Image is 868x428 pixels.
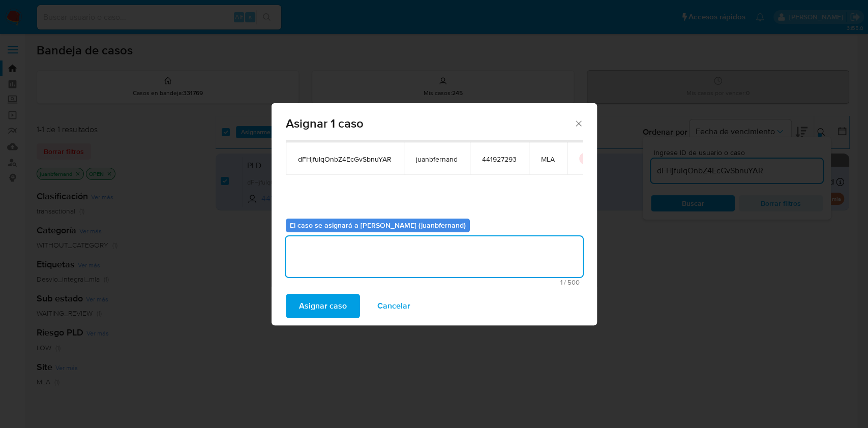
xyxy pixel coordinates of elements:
[482,155,517,164] span: 441927293
[579,152,591,165] button: icon-button
[289,279,580,286] span: Máximo 500 caracteres
[272,103,597,325] div: assign-modal
[377,295,410,317] span: Cancelar
[290,220,466,230] b: El caso se asignará a [PERSON_NAME] (juanbfernand)
[286,117,574,130] span: Asignar 1 caso
[416,155,458,164] span: juanbfernand
[299,295,347,317] span: Asignar caso
[541,155,555,164] span: MLA
[286,294,360,318] button: Asignar caso
[298,155,392,164] span: dFHjfulqOnbZ4EcGvSbnuYAR
[574,118,583,128] button: Cerrar ventana
[364,294,424,318] button: Cancelar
